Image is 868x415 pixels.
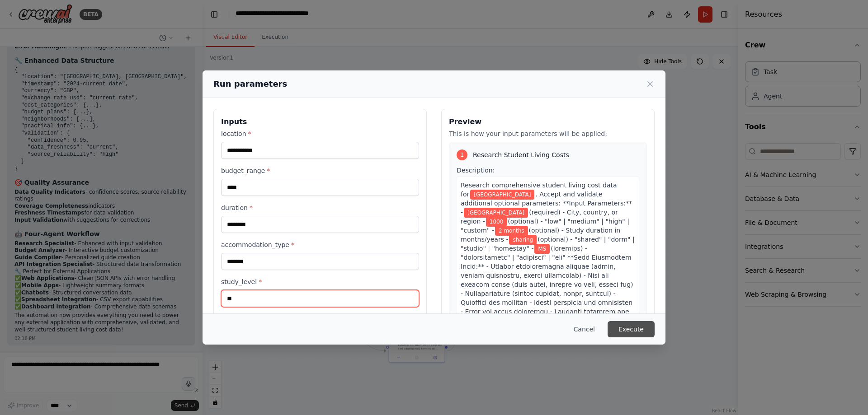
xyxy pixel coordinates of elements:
label: study_level [221,277,419,286]
label: budget_range [221,166,419,175]
span: (optional) - Study duration in months/years - [461,227,620,243]
span: Variable: budget_range [486,217,507,227]
span: (required) - City, country, or region - [461,209,618,225]
div: 1 [457,149,467,160]
h3: Preview [449,117,647,127]
span: . Accept and validate additional optional parameters: **Input Parameters:** - [461,191,632,216]
span: Variable: duration [495,226,528,236]
span: Variable: accommodation_type [509,235,537,245]
span: Description: [457,167,495,174]
span: Research Student Living Costs [473,150,569,159]
span: Variable: study_level [534,244,550,254]
button: Execute [608,321,655,337]
label: accommodation_type [221,240,419,249]
span: (optional) - "low" | "medium" | "high" | "custom" - [461,218,629,234]
span: Research comprehensive student living cost data for [461,182,617,198]
h3: Inputs [221,117,419,127]
h2: Run parameters [213,78,287,90]
label: duration [221,203,419,212]
span: Variable: location [470,190,534,200]
button: Cancel [566,321,602,337]
p: This is how your input parameters will be applied: [449,129,647,138]
span: (optional) - "shared" | "dorm" | "studio" | "homestay" - [461,236,635,252]
span: Variable: location [464,208,528,218]
label: location [221,129,419,138]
